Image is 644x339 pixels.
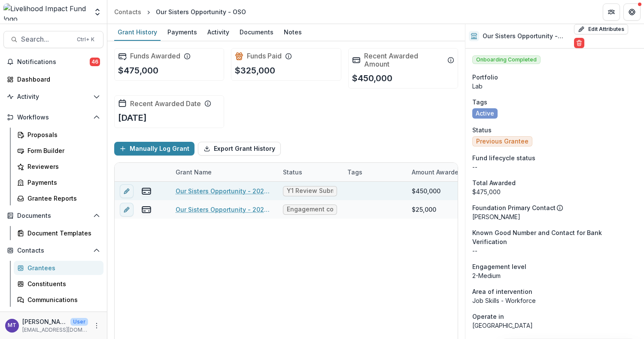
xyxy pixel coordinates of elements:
div: $25,000 [412,205,436,214]
span: Previous Grantee [476,138,529,145]
button: Open Documents [3,209,103,223]
span: Activity [17,93,90,101]
p: [GEOGRAPHIC_DATA] [472,321,637,330]
p: Lab [472,82,637,91]
button: Export Grant History [198,142,281,156]
span: Documents [17,212,90,220]
span: Active [476,110,494,117]
div: Amount Awarded [407,163,471,181]
p: -- [472,162,637,171]
p: [PERSON_NAME] [22,317,67,326]
p: -- [472,246,637,255]
button: Open Workflows [3,110,103,124]
span: Known Good Number and Contact for Bank Verification [472,228,637,246]
p: Job Skills - Workforce [472,296,637,305]
div: Grant History [114,26,161,38]
button: Manually Log Grant [114,142,194,156]
p: $450,000 [352,72,392,85]
span: Onboarding Completed [472,55,541,64]
button: Open Contacts [3,244,103,257]
span: Engagement completed [287,206,333,213]
div: $450,000 [412,186,440,195]
p: 2-Medium [472,271,637,280]
a: Form Builder [14,144,103,158]
button: edit [120,203,134,217]
button: Open Data & Reporting [3,310,103,324]
span: 46 [90,58,100,66]
span: Portfolio [472,73,498,82]
a: Payments [164,24,200,41]
div: Amount Awarded [407,168,468,177]
a: Grant History [114,24,161,41]
div: Tags [342,168,368,177]
span: Tags [472,98,487,107]
nav: breadcrumb [111,6,249,18]
div: Status [278,163,342,181]
span: Search... [21,35,72,43]
span: Operate in [472,312,504,321]
div: Tags [342,163,407,181]
span: Area of intervention [472,287,532,296]
span: Contacts [17,247,90,254]
a: Activity [204,24,233,41]
a: Our Sisters Opportunity - 2024-26 Grant [176,186,273,195]
div: Constituents [27,279,97,288]
div: Contacts [114,7,141,16]
p: [DATE] [118,111,147,124]
a: Our Sisters Opportunity - 2023 GTKY Grant [176,205,273,214]
div: Muthoni Thuo [8,323,16,328]
button: edit [120,184,134,198]
span: Fund lifecycle status [472,153,535,162]
a: Document Templates [14,226,103,240]
a: Communications [14,293,103,307]
div: Activity [204,26,233,38]
h2: Recent Awarded Date [130,100,201,108]
h2: Recent Awarded Amount [364,52,444,68]
button: Edit Attributes [574,24,628,34]
a: Grantee Reports [14,191,103,205]
span: Workflows [17,114,90,121]
div: Communications [27,295,97,304]
span: Engagement level [472,262,526,271]
div: Reviewers [27,162,97,171]
button: Search... [3,31,103,48]
p: User [70,318,88,326]
div: Grantees [27,263,97,272]
button: Get Help [623,3,641,21]
div: Proposals [27,130,97,139]
button: Notifications46 [3,55,103,69]
button: view-payments [141,186,152,196]
a: Payments [14,175,103,189]
p: Foundation Primary Contact [472,203,556,212]
div: Grant Name [170,163,278,181]
span: Notifications [17,58,90,66]
a: Contacts [111,6,145,18]
div: Documents [236,26,277,38]
button: Partners [603,3,620,21]
div: Form Builder [27,146,97,155]
div: $475,000 [472,187,637,196]
h2: Funds Awarded [130,52,180,60]
div: Ctrl + K [75,35,96,44]
button: Delete [574,38,584,48]
a: Constituents [14,277,103,291]
button: More [91,321,102,331]
button: Open entity switcher [91,3,103,21]
button: Open Activity [3,90,103,104]
h2: Our Sisters Opportunity - OSO [483,33,571,40]
p: $475,000 [118,64,158,77]
span: Total Awarded [472,178,516,187]
button: view-payments [141,205,152,215]
img: Livelihood Impact Fund logo [3,3,88,21]
div: Payments [164,26,200,38]
a: Reviewers [14,159,103,174]
div: Our Sisters Opportunity - OSO [156,7,246,16]
div: Grant Name [170,168,217,177]
a: Documents [236,24,277,41]
a: Proposals [14,128,103,142]
p: [EMAIL_ADDRESS][DOMAIN_NAME] [22,326,88,334]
